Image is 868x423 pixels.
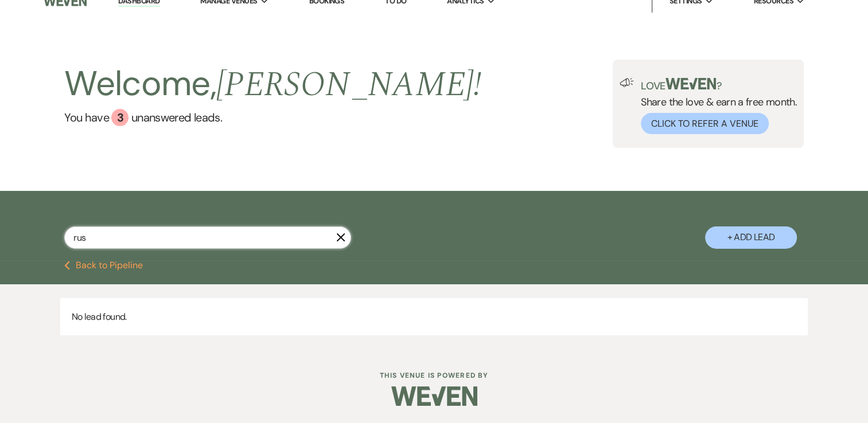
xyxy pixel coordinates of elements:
[705,226,797,249] button: + Add Lead
[64,109,481,126] a: You have 3 unanswered leads.
[64,60,481,109] h2: Welcome,
[111,109,129,126] div: 3
[216,58,481,111] span: [PERSON_NAME] !
[64,226,351,249] input: Search by name, event date, email address or phone number
[391,376,477,416] img: Weven Logo
[634,78,797,134] div: Share the love & earn a free month.
[665,78,717,89] img: weven-logo-green.svg
[64,261,143,270] button: Back to Pipeline
[641,78,797,91] p: Love ?
[620,78,634,87] img: loud-speaker-illustration.svg
[60,298,808,336] p: No lead found.
[641,113,769,134] button: Click to Refer a Venue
